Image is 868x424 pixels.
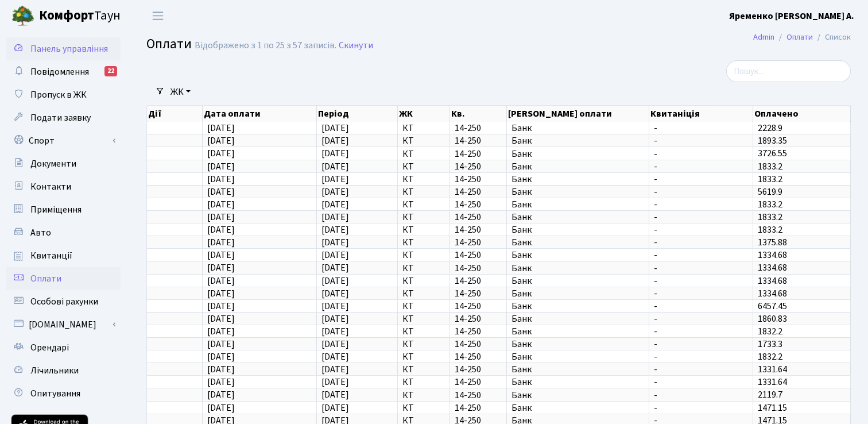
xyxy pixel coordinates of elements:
span: 14-250 [455,238,502,247]
span: КТ [402,314,445,323]
span: 14-250 [455,276,502,286]
a: Лічильники [6,359,121,382]
a: Опитування [6,382,121,405]
span: Квитанції [30,249,72,262]
span: [DATE] [321,262,349,275]
span: [DATE] [321,148,349,160]
span: Банк [511,391,645,400]
th: Дата оплати [203,106,316,122]
a: Пропуск в ЖК [6,83,121,106]
span: Банк [511,136,645,145]
span: КТ [402,327,445,336]
span: Банк [511,162,645,171]
a: Яременко [PERSON_NAME] А. [729,9,854,23]
b: Яременко [PERSON_NAME] А. [729,10,854,22]
span: 14-250 [455,213,502,222]
span: Авто [30,226,51,239]
span: [DATE] [321,402,349,414]
span: КТ [402,289,445,298]
span: Банк [511,314,645,323]
span: 14-250 [455,250,502,260]
span: [DATE] [207,173,235,186]
span: 14-250 [455,162,502,171]
span: Банк [511,213,645,222]
span: 1471.15 [758,402,787,414]
span: [DATE] [207,223,235,236]
span: КТ [402,136,445,145]
span: - [654,175,748,184]
span: Повідомлення [30,65,89,78]
span: [DATE] [321,198,349,211]
span: [DATE] [207,325,235,338]
span: [DATE] [321,249,349,261]
th: ЖК [398,106,450,122]
th: [PERSON_NAME] оплати [507,106,650,122]
span: - [654,264,748,273]
span: КТ [402,162,445,171]
th: Кв. [450,106,507,122]
span: 1833.2 [758,223,782,236]
span: [DATE] [207,211,235,223]
span: 1893.35 [758,134,787,147]
span: [DATE] [321,134,349,147]
nav: breadcrumb [736,25,868,49]
span: [DATE] [207,300,235,313]
span: 14-250 [455,302,502,311]
span: - [654,377,748,387]
span: - [654,238,748,247]
span: [DATE] [207,402,235,414]
input: Пошук... [726,60,851,82]
span: 6457.45 [758,300,787,313]
a: Панель управління [6,37,121,60]
span: КТ [402,377,445,387]
span: Банк [511,403,645,413]
span: КТ [402,175,445,184]
span: 14-250 [455,365,502,374]
span: [DATE] [321,275,349,287]
span: [DATE] [321,363,349,376]
span: 1832.2 [758,350,782,363]
span: Банк [511,377,645,387]
span: Банк [511,250,645,260]
span: [DATE] [321,122,349,134]
span: Оплати [146,34,192,54]
span: 14-250 [455,149,502,159]
span: - [654,136,748,145]
span: - [654,200,748,209]
span: 14-250 [455,264,502,273]
span: - [654,314,748,323]
span: [DATE] [321,338,349,350]
span: 14-250 [455,377,502,387]
span: [DATE] [321,211,349,223]
span: Банк [511,175,645,184]
span: [DATE] [207,186,235,198]
span: КТ [402,352,445,361]
span: [DATE] [207,287,235,300]
span: Опитування [30,387,80,400]
span: [DATE] [207,338,235,350]
span: Банк [511,276,645,286]
a: Контакти [6,175,121,198]
span: 1733.3 [758,338,782,350]
span: 14-250 [455,391,502,400]
span: Банк [511,264,645,273]
span: [DATE] [207,134,235,147]
a: Спорт [6,129,121,152]
div: Відображено з 1 по 25 з 57 записів. [195,40,336,51]
span: КТ [402,124,445,133]
span: 1334.68 [758,275,787,287]
span: 1334.68 [758,287,787,300]
span: - [654,391,748,400]
span: КТ [402,391,445,400]
span: 14-250 [455,124,502,133]
span: [DATE] [207,249,235,261]
th: Період [317,106,398,122]
a: Квитанції [6,244,121,267]
span: [DATE] [321,287,349,300]
span: 14-250 [455,187,502,196]
th: Квитаніція [649,106,753,122]
span: [DATE] [207,148,235,160]
span: Панель управління [30,43,108,55]
a: Приміщення [6,198,121,221]
span: - [654,250,748,260]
